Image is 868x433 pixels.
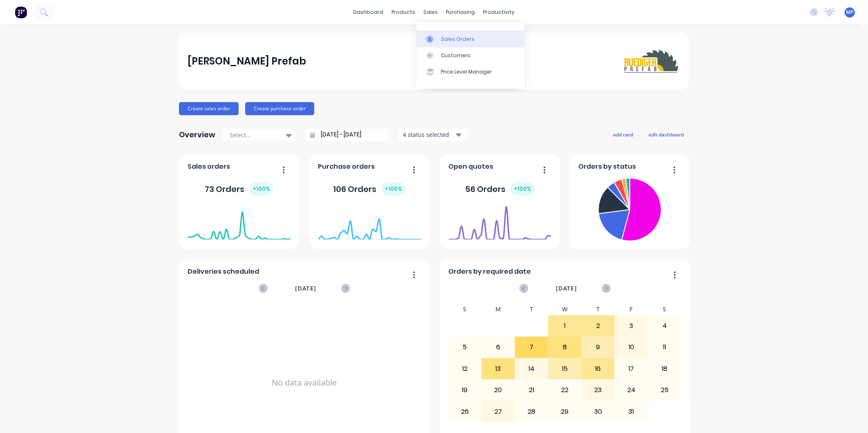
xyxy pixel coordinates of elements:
div: 28 [515,401,548,422]
div: 10 [615,337,648,357]
span: Purchase orders [318,162,375,172]
div: 3 [615,316,648,336]
button: 4 status selected [398,129,468,141]
div: 24 [615,380,648,400]
button: Create purchase order [245,102,314,115]
button: add card [608,129,638,140]
div: purchasing [442,6,479,18]
img: Ruediger Prefab [623,47,680,76]
div: 106 Orders [333,182,406,196]
div: 13 [482,359,515,379]
div: 21 [515,380,548,400]
div: 6 [482,337,515,357]
div: 11 [649,337,681,357]
div: 18 [649,359,681,379]
div: S [448,304,482,315]
div: 4 status selected [403,130,454,139]
div: [PERSON_NAME] Prefab [188,53,306,69]
div: F [615,304,648,315]
div: 12 [449,359,481,379]
div: 56 Orders [465,182,535,196]
div: 29 [548,401,581,422]
div: Sales Orders [441,36,474,43]
div: T [515,304,548,315]
div: 14 [515,359,548,379]
div: 20 [482,380,515,400]
div: 17 [615,359,648,379]
div: 73 Orders [205,182,273,196]
div: 22 [548,380,581,400]
div: productivity [479,6,519,18]
div: 16 [582,359,615,379]
div: S [648,304,682,315]
div: 2 [582,316,615,336]
div: + 100 % [249,182,273,196]
a: Customers [416,47,525,64]
div: T [582,304,615,315]
div: 5 [449,337,481,357]
div: M [481,304,515,315]
div: W [548,304,582,315]
div: Overview [179,127,215,143]
div: 25 [649,380,681,400]
div: 31 [615,401,648,422]
a: Sales Orders [416,31,525,47]
div: Price Level Manager [441,68,492,76]
div: products [388,6,420,18]
div: sales [420,6,442,18]
span: Open quotes [449,162,494,172]
img: Factory [15,6,27,18]
div: 27 [482,401,515,422]
div: 26 [449,401,481,422]
div: 1 [548,316,581,336]
div: 9 [582,337,615,357]
div: 23 [582,380,615,400]
button: Create sales order [179,102,239,115]
a: Price Level Manager [416,64,525,80]
div: + 100 % [382,182,406,196]
div: 4 [649,316,681,336]
a: dashboard [349,6,388,18]
div: 15 [548,359,581,379]
div: Customers [441,52,470,59]
span: Orders by status [579,162,636,172]
span: [DATE] [295,284,316,293]
div: 7 [515,337,548,357]
div: 19 [449,380,481,400]
span: Sales orders [188,162,230,172]
div: 8 [548,337,581,357]
span: Deliveries scheduled [188,267,260,277]
button: edit dashboard [643,129,689,140]
span: MP [846,9,854,16]
div: 30 [582,401,615,422]
span: [DATE] [556,284,577,293]
div: + 100 % [510,182,535,196]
